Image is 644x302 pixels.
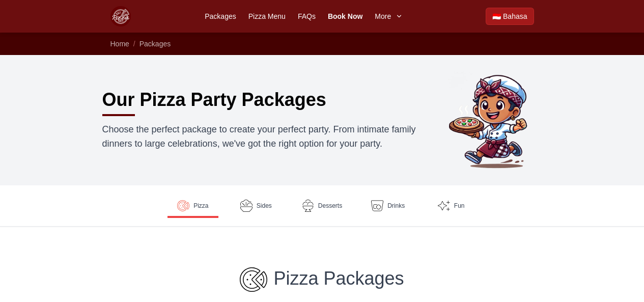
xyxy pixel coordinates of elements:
[328,11,362,21] a: Book Now
[318,202,342,210] span: Desserts
[127,267,518,292] h3: Pizza Packages
[231,194,282,218] a: Sides
[240,200,253,212] img: Sides
[257,202,272,210] span: Sides
[387,202,405,210] span: Drinks
[110,6,131,26] img: Bali Pizza Party Logo
[240,267,267,292] img: Pizza
[454,202,465,210] span: Fun
[167,194,218,218] a: Pizza
[486,8,534,25] a: Beralih ke Bahasa Indonesia
[139,40,171,48] a: Packages
[102,90,326,110] h1: Our Pizza Party Packages
[362,194,413,218] a: Drinks
[375,11,391,21] span: More
[438,200,450,212] img: Fun
[193,202,208,210] span: Pizza
[294,194,350,218] a: Desserts
[503,11,527,21] span: Bahasa
[248,11,286,21] a: Pizza Menu
[102,122,432,151] p: Choose the perfect package to create your perfect party. From intimate family dinners to large ce...
[302,200,314,212] img: Desserts
[426,194,477,218] a: Fun
[444,71,542,169] img: Bali Pizza Party Packages
[177,200,189,212] img: Pizza
[298,11,316,21] a: FAQs
[375,11,403,21] button: More
[110,40,129,48] a: Home
[371,200,383,212] img: Drinks
[133,39,135,49] li: /
[205,11,236,21] a: Packages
